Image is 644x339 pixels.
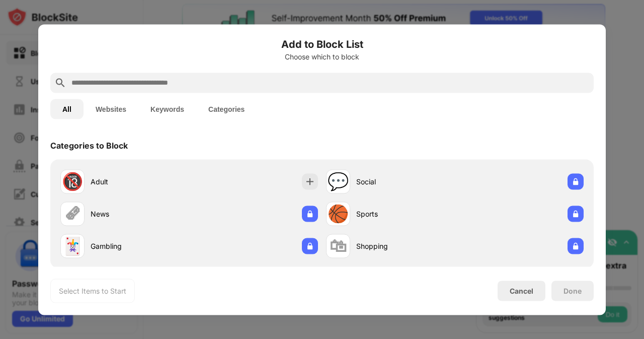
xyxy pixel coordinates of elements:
div: Shopping [356,241,455,251]
div: 💬 [328,171,349,192]
div: News [91,209,189,219]
div: Done [563,287,582,295]
div: 🛍 [330,236,347,256]
div: Gambling [91,241,189,251]
div: 🗞 [64,204,81,224]
div: Choose which to block [50,52,594,60]
div: Adult [91,176,189,187]
h6: Add to Block List [50,36,594,51]
div: Select Items to Start [59,286,126,296]
button: Keywords [138,99,196,119]
img: search.svg [54,77,66,89]
button: Websites [84,99,138,119]
div: 🏀 [328,204,349,224]
button: All [50,99,84,119]
div: Social [356,176,455,187]
div: Categories to Block [50,140,128,150]
div: 🔞 [62,171,83,192]
button: Categories [196,99,257,119]
div: 🃏 [62,236,83,256]
div: Cancel [510,287,533,295]
div: Sports [356,209,455,219]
